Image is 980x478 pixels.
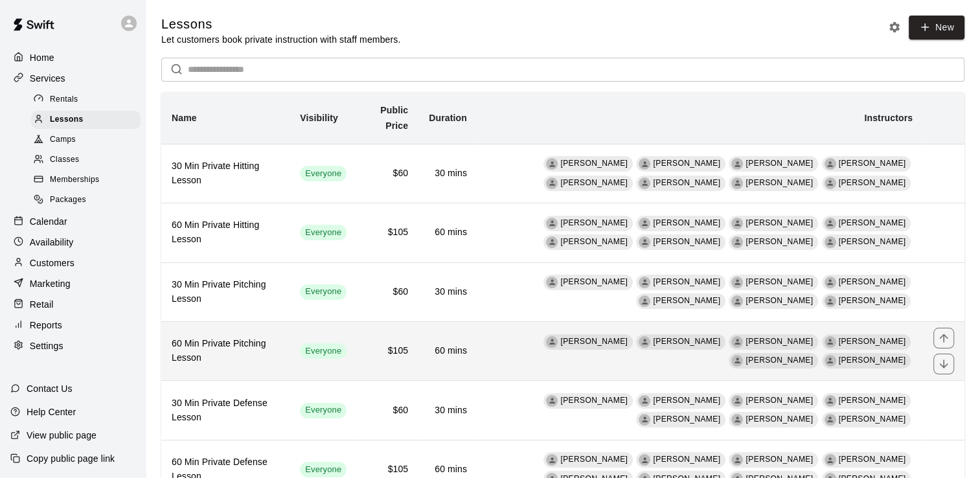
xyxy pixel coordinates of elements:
[825,236,836,248] div: Christ Conley
[31,190,146,211] a: Packages
[10,233,135,252] div: Availability
[429,344,467,358] h6: 60 mins
[560,455,628,464] span: [PERSON_NAME]
[731,454,743,466] div: Mike Thrun
[653,415,720,424] span: [PERSON_NAME]
[731,355,743,367] div: Travis Thompson
[172,278,279,306] h6: 30 Min Private Pitching Lesson
[825,454,836,466] div: Myles Smith
[50,93,78,106] span: Rentals
[653,337,720,346] span: [PERSON_NAME]
[731,236,743,248] div: Aaron Hill
[380,105,408,131] b: Public Price
[546,158,558,170] div: Kenny Weimer
[10,295,135,314] a: Retail
[27,429,97,442] p: View public page
[172,159,279,188] h6: 30 Min Private Hitting Lesson
[367,404,408,418] h6: $60
[839,218,906,227] span: [PERSON_NAME]
[546,236,558,248] div: Travis Thompson
[50,113,84,126] span: Lessons
[639,414,650,426] div: Travis Thompson
[560,277,628,286] span: [PERSON_NAME]
[172,396,279,425] h6: 30 Min Private Defense Lesson
[731,414,743,426] div: Aaron Simmons
[825,336,836,348] div: Myles Smith
[30,215,67,228] p: Calendar
[731,336,743,348] div: Mike Thrun
[300,225,347,240] div: This service is visible to all of your customers
[746,415,813,424] span: [PERSON_NAME]
[746,178,813,187] span: [PERSON_NAME]
[429,404,467,418] h6: 30 mins
[746,277,813,286] span: [PERSON_NAME]
[839,159,906,168] span: [PERSON_NAME]
[746,159,813,168] span: [PERSON_NAME]
[639,177,650,189] div: Aaron Simmons
[27,382,73,395] p: Contact Us
[300,168,347,180] span: Everyone
[10,274,135,293] div: Marketing
[864,113,913,123] b: Instructors
[30,72,65,85] p: Services
[10,212,135,231] div: Calendar
[31,91,141,109] div: Rentals
[653,296,720,305] span: [PERSON_NAME]
[560,218,628,227] span: [PERSON_NAME]
[10,253,135,273] div: Customers
[367,285,408,299] h6: $60
[30,319,62,332] p: Reports
[300,286,347,298] span: Everyone
[367,166,408,181] h6: $60
[27,405,76,418] p: Help Center
[653,218,720,227] span: [PERSON_NAME]
[746,455,813,464] span: [PERSON_NAME]
[50,194,86,207] span: Packages
[161,33,400,46] p: Let customers book private instruction with staff members.
[560,159,628,168] span: [PERSON_NAME]
[560,396,628,405] span: [PERSON_NAME]
[746,218,813,227] span: [PERSON_NAME]
[639,236,650,248] div: Aaron Simmons
[546,395,558,407] div: Kenny Weimer
[31,170,146,190] a: Memberships
[825,355,836,367] div: Aaron Simmons
[31,171,141,189] div: Memberships
[546,454,558,466] div: Kenny Weimer
[731,395,743,407] div: Mike Thrun
[300,343,347,359] div: This service is visible to all of your customers
[839,237,906,246] span: [PERSON_NAME]
[172,337,279,365] h6: 60 Min Private Pitching Lesson
[639,158,650,170] div: Adam Dewane
[560,178,628,187] span: [PERSON_NAME]
[429,166,467,181] h6: 30 mins
[933,328,954,348] button: move item up
[653,237,720,246] span: [PERSON_NAME]
[30,339,63,352] p: Settings
[653,396,720,405] span: [PERSON_NAME]
[50,133,76,146] span: Camps
[639,454,650,466] div: Adam Dewane
[31,89,146,109] a: Rentals
[839,296,906,305] span: [PERSON_NAME]
[10,69,135,88] a: Services
[639,336,650,348] div: Adam Dewane
[639,295,650,307] div: Travis Thompson
[731,158,743,170] div: Mike Thrun
[50,154,79,166] span: Classes
[825,414,836,426] div: Aaron Hill
[10,315,135,335] a: Reports
[639,218,650,229] div: Adam Dewane
[300,462,347,477] div: This service is visible to all of your customers
[367,344,408,358] h6: $105
[546,336,558,348] div: Kenny Weimer
[30,277,71,290] p: Marketing
[300,403,347,418] div: This service is visible to all of your customers
[10,336,135,356] a: Settings
[30,236,74,249] p: Availability
[10,48,135,67] div: Home
[731,218,743,229] div: Mike Thrun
